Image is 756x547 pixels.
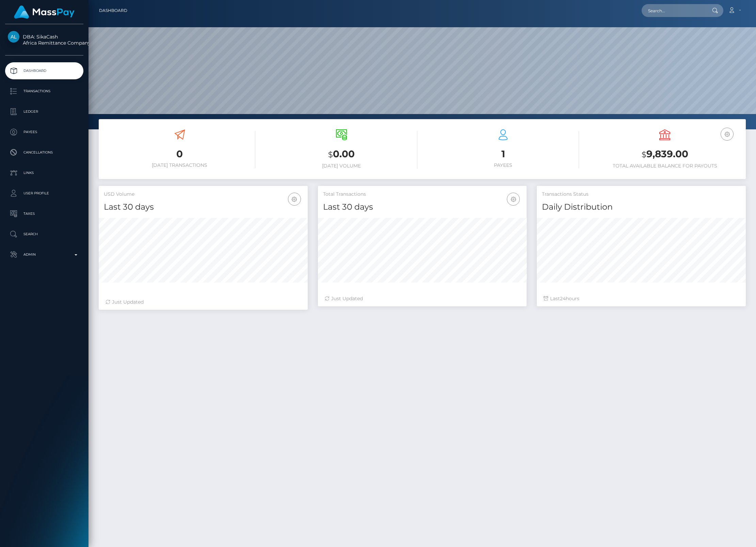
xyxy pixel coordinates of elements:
[8,127,81,137] p: Payees
[106,299,301,306] div: Just Updated
[104,201,303,213] h4: Last 30 days
[266,163,417,169] h6: [DATE] Volume
[8,229,81,239] p: Search
[8,209,81,219] p: Taxes
[428,162,579,168] h6: Payees
[5,164,83,181] a: Links
[5,103,83,120] a: Ledger
[8,147,81,158] p: Cancellations
[428,147,579,161] h3: 1
[8,250,81,260] p: Admin
[8,107,81,117] p: Ledger
[8,168,81,178] p: Links
[5,34,83,46] span: DBA: SikaCash Africa Remittance Company LLC
[14,5,75,19] img: MassPay Logo
[8,31,19,43] img: Africa Remittance Company LLC
[542,191,741,198] h5: Transactions Status
[5,205,83,222] a: Taxes
[104,147,255,161] h3: 0
[542,201,741,213] h4: Daily Distribution
[8,188,81,198] p: User Profile
[5,246,83,263] a: Admin
[104,162,255,168] h6: [DATE] Transactions
[642,4,706,17] input: Search...
[323,201,522,213] h4: Last 30 days
[328,150,333,159] small: $
[266,147,417,161] h3: 0.00
[5,83,83,100] a: Transactions
[589,147,741,161] h3: 9,839.00
[544,295,739,302] div: Last hours
[8,66,81,76] p: Dashboard
[325,295,520,302] div: Just Updated
[642,150,646,159] small: $
[8,86,81,96] p: Transactions
[323,191,522,198] h5: Total Transactions
[5,185,83,202] a: User Profile
[99,3,127,18] a: Dashboard
[5,144,83,161] a: Cancellations
[5,226,83,243] a: Search
[560,295,566,302] span: 24
[5,62,83,79] a: Dashboard
[589,163,741,169] h6: Total Available Balance for Payouts
[5,124,83,141] a: Payees
[104,191,303,198] h5: USD Volume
